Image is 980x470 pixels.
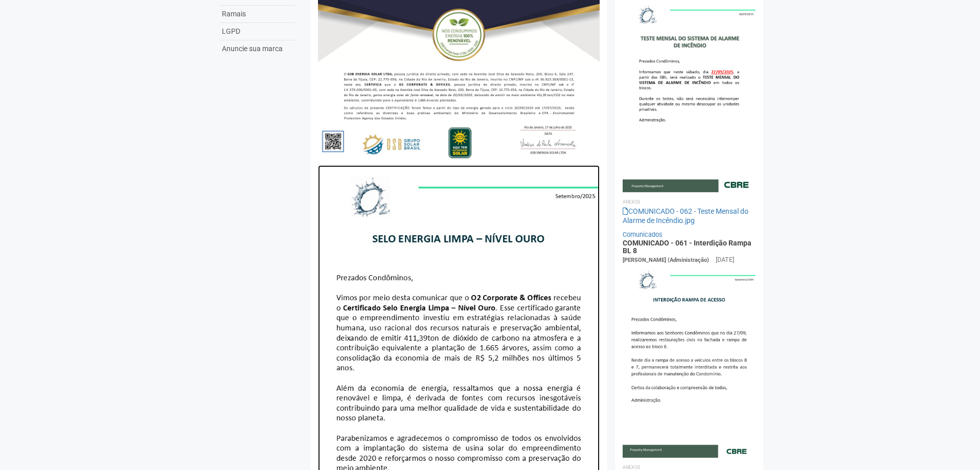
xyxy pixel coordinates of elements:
li: Anexos [623,197,756,207]
a: Anuncie sua marca [219,40,295,57]
img: COMUNICADO%20-%20061%20-%20Interdi%C3%A7%C3%A3o%20Rampa%20BL%208.jpg [623,265,756,457]
span: [PERSON_NAME] (Administração) [623,257,709,263]
a: COMUNICADO - 061 - Interdição Rampa BL 8 [623,239,751,255]
a: Ramais [219,6,295,23]
a: LGPD [219,23,295,40]
a: COMUNICADO - 062 - Teste Mensal do Alarme de Incêndio.jpg [623,207,748,225]
div: [DATE] [716,255,734,264]
a: Comunicados [623,231,663,238]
